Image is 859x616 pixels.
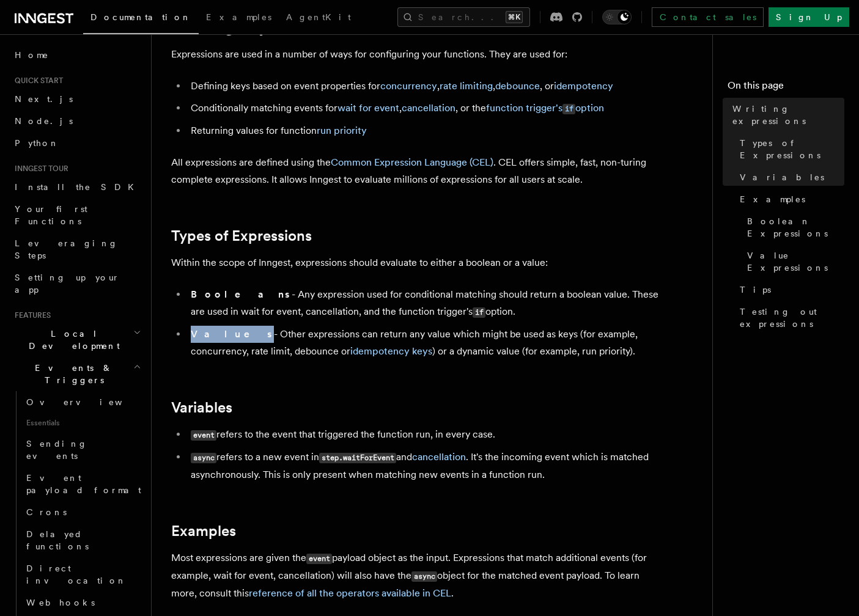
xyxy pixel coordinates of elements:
[319,453,396,463] code: step.waitForEvent
[10,176,144,198] a: Install the SDK
[15,238,118,260] span: Leveraging Steps
[747,249,844,274] span: Value Expressions
[397,7,530,27] button: Search...⌘K
[337,102,399,114] a: wait for event
[279,4,358,33] a: AgentKit
[10,132,144,154] a: Python
[10,310,51,320] span: Features
[742,210,844,244] a: Boolean Expressions
[171,522,236,540] a: Examples
[21,467,144,501] a: Event payload format
[26,598,95,607] span: Webhooks
[740,284,771,296] span: Tips
[199,4,279,33] a: Examples
[171,549,660,602] p: Most expressions are given the payload object as the input. Expressions that match additional eve...
[732,103,844,127] span: Writing expressions
[740,193,805,205] span: Examples
[402,102,455,114] a: cancellation
[10,76,63,86] span: Quick start
[15,94,73,104] span: Next.js
[26,439,87,461] span: Sending events
[286,12,351,22] span: AgentKit
[249,587,451,599] a: reference of all the operators available in CEL
[15,116,73,126] span: Node.js
[10,232,144,266] a: Leveraging Steps
[171,154,660,188] p: All expressions are defined using the . CEL offers simple, fast, non-turing complete expressions....
[10,198,144,232] a: Your first Functions
[735,132,844,166] a: Types of Expressions
[740,306,844,330] span: Testing out expressions
[21,413,144,433] span: Essentials
[411,571,437,582] code: async
[15,182,141,192] span: Install the SDK
[486,102,604,114] a: function trigger'sifoption
[15,138,59,148] span: Python
[440,80,493,92] a: rate limiting
[187,100,660,117] li: Conditionally matching events for , , or the
[10,44,144,66] a: Home
[602,10,632,24] button: Toggle dark mode
[15,273,120,295] span: Setting up your app
[10,362,133,386] span: Events & Triggers
[412,451,466,463] a: cancellation
[317,125,367,136] a: run priority
[15,49,49,61] span: Home
[652,7,764,27] a: Contact sales
[26,507,67,517] span: Crons
[171,46,660,63] p: Expressions are used in a number of ways for configuring your functions. They are used for:
[90,12,191,22] span: Documentation
[735,279,844,301] a: Tips
[187,286,660,321] li: - Any expression used for conditional matching should return a boolean value. These are used in w...
[350,345,432,357] a: idempotency keys
[26,529,89,551] span: Delayed functions
[191,328,274,340] strong: Values
[740,171,824,183] span: Variables
[735,301,844,335] a: Testing out expressions
[21,501,144,523] a: Crons
[187,426,660,444] li: refers to the event that triggered the function run, in every case.
[21,557,144,592] a: Direct invocation
[187,78,660,95] li: Defining keys based on event properties for , , , or
[191,453,216,463] code: async
[735,166,844,188] a: Variables
[747,215,844,240] span: Boolean Expressions
[380,80,437,92] a: concurrency
[26,397,152,407] span: Overview
[10,164,68,174] span: Inngest tour
[735,188,844,210] a: Examples
[10,110,144,132] a: Node.js
[21,433,144,467] a: Sending events
[554,80,613,92] a: idempotency
[10,323,144,357] button: Local Development
[15,204,87,226] span: Your first Functions
[21,391,144,413] a: Overview
[10,88,144,110] a: Next.js
[191,288,292,300] strong: Booleans
[331,156,493,168] a: Common Expression Language (CEL)
[171,227,312,244] a: Types of Expressions
[171,399,232,416] a: Variables
[742,244,844,279] a: Value Expressions
[191,430,216,441] code: event
[306,554,332,564] code: event
[728,98,844,132] a: Writing expressions
[473,307,485,318] code: if
[187,326,660,360] li: - Other expressions can return any value which might be used as keys (for example, concurrency, r...
[495,80,540,92] a: debounce
[187,449,660,483] li: refers to a new event in and . It's the incoming event which is matched asynchronously. This is o...
[740,137,844,161] span: Types of Expressions
[769,7,849,27] a: Sign Up
[187,122,660,139] li: Returning values for function
[506,11,523,23] kbd: ⌘K
[21,523,144,557] a: Delayed functions
[206,12,271,22] span: Examples
[10,328,133,352] span: Local Development
[728,78,844,98] h4: On this page
[10,266,144,301] a: Setting up your app
[10,357,144,391] button: Events & Triggers
[171,254,660,271] p: Within the scope of Inngest, expressions should evaluate to either a boolean or a value:
[562,104,575,114] code: if
[83,4,199,34] a: Documentation
[21,592,144,614] a: Webhooks
[26,473,141,495] span: Event payload format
